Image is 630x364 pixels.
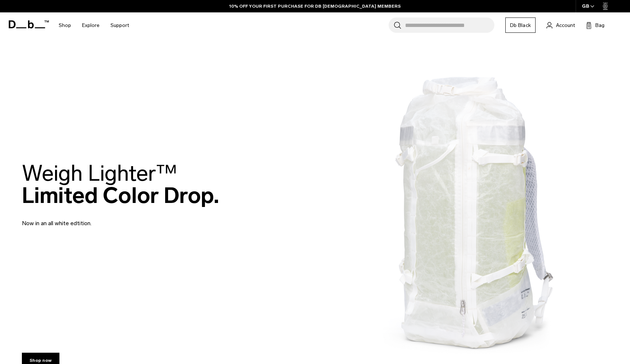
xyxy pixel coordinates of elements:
h2: Limited Color Drop. [22,162,219,207]
button: Bag [586,21,604,30]
a: Explore [82,12,100,38]
a: 10% OFF YOUR FIRST PURCHASE FOR DB [DEMOGRAPHIC_DATA] MEMBERS [229,3,401,9]
span: Account [556,21,575,29]
a: Shop [59,12,71,38]
span: Weigh Lighter™ [22,160,177,187]
span: Bag [595,21,604,29]
a: Support [110,12,129,38]
p: Now in an all white edtition. [22,210,197,228]
a: Account [547,21,575,30]
a: Db Black [505,17,536,33]
nav: Main Navigation [53,12,135,38]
